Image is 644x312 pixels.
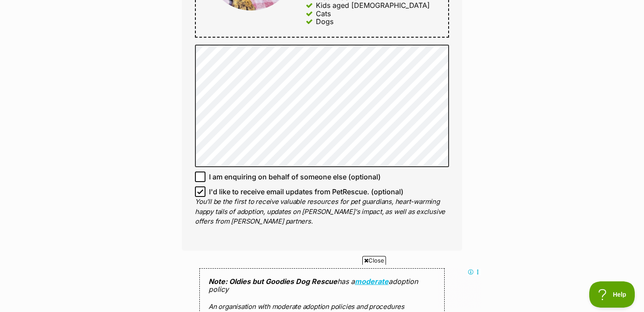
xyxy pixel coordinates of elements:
iframe: Help Scout Beacon - Open [589,281,635,308]
div: Dogs [316,18,333,25]
div: Kids aged [DEMOGRAPHIC_DATA] [316,1,430,9]
span: I am enquiring on behalf of someone else (optional) [209,172,381,182]
span: Close [362,256,386,265]
p: You'll be the first to receive valuable resources for pet guardians, heart-warming happy tails of... [195,197,449,227]
iframe: Advertisement [163,268,481,308]
div: Cats [316,10,331,18]
span: I'd like to receive email updates from PetRescue. (optional) [209,186,403,197]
